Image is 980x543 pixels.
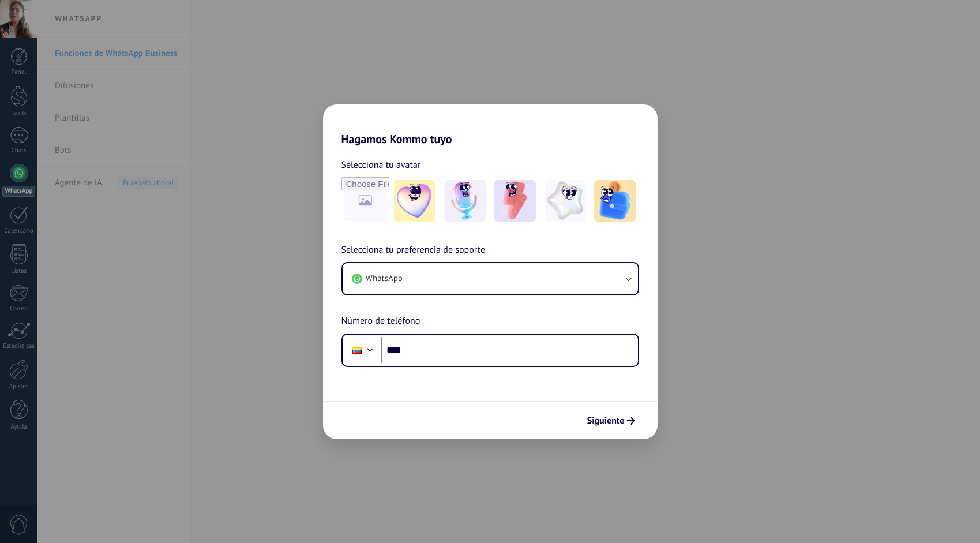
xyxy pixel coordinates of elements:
[323,104,658,146] h2: Hagamos Kommo tuyo
[545,180,586,222] img: -4.jpeg
[594,180,636,222] img: -5.jpeg
[346,338,368,362] div: Ecuador: + 593
[341,314,420,329] span: Número de teléfono
[366,273,403,284] span: WhatsApp
[394,180,435,222] img: -1.jpeg
[341,243,486,258] span: Selecciona tu preferencia de soporte
[587,417,625,425] span: Siguiente
[343,263,638,294] button: WhatsApp
[582,411,640,430] button: Siguiente
[494,180,536,222] img: -3.jpeg
[444,180,486,222] img: -2.jpeg
[341,158,421,173] span: Selecciona tu avatar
